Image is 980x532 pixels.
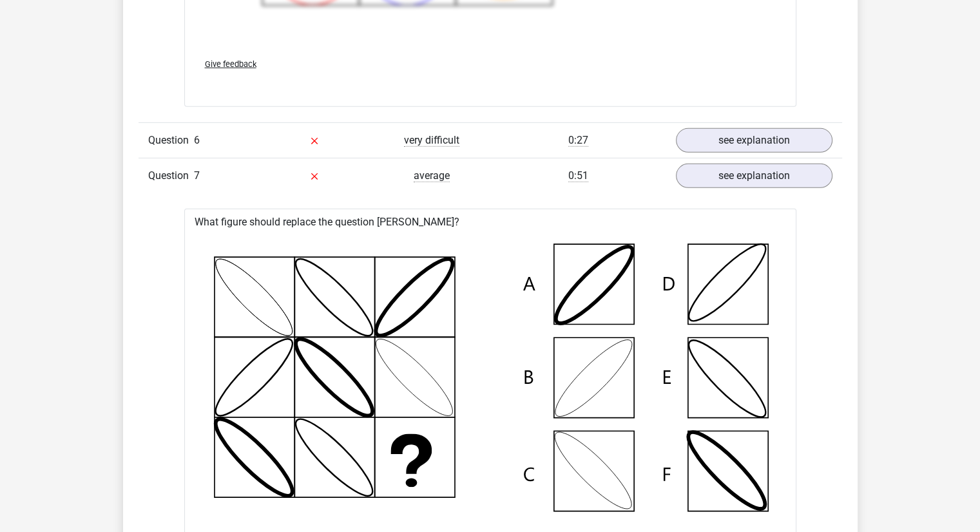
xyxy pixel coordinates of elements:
a: see explanation [676,164,832,188]
span: 0:51 [568,169,588,182]
span: Give feedback [205,59,256,69]
span: Question [148,168,194,184]
span: 7 [194,169,200,182]
span: Question [148,133,194,148]
span: very difficult [404,134,459,147]
span: 6 [194,134,200,146]
span: 0:27 [568,134,588,147]
a: see explanation [676,128,832,153]
span: average [414,169,450,182]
